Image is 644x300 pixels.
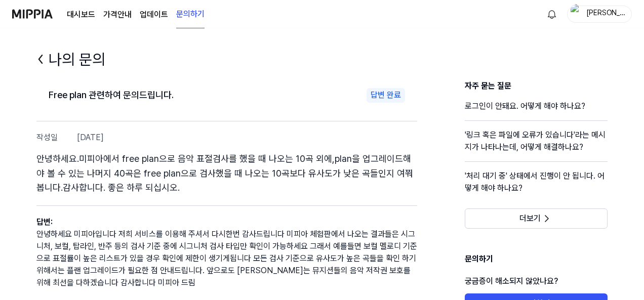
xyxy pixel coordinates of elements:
[465,100,608,120] a: 로그인이 안돼요. 어떻게 해야 하나요?
[465,213,608,223] a: 더보기
[465,80,608,92] h3: 자주 묻는 질문
[36,132,77,144] span: 작성일
[571,4,583,24] img: profile
[67,9,95,21] a: 대시보드
[465,269,608,293] p: 궁금증이 해소되지 않았나요?
[49,88,174,103] h2: Free plan 관련하여 문의드립니다.
[465,129,608,161] a: '링크 혹은 파일에 오류가 있습니다'라는 메시지가 나타나는데, 어떻게 해결하나요?
[36,228,417,289] p: 안녕하세요 미피아입니다 저희 서비스를 이용해 주셔서 다시한번 감사드립니다 미피아 체험판에서 나오는 결과들은 시그니처, 보컬, 탑라인, 반주 등의 검사 기준 중에 시그니처 검사...
[546,8,558,20] img: 알림
[465,170,608,202] a: '처리 대기 중' 상태에서 진행이 안 됩니다. 어떻게 해야 하나요?
[465,253,608,269] h1: 문의하기
[140,9,168,21] a: 업데이트
[36,216,417,228] h3: 답변 :
[567,6,632,23] button: profile[PERSON_NAME]
[77,132,104,144] span: [DATE]
[367,88,405,103] div: 답변 완료
[586,8,625,19] div: [PERSON_NAME]
[465,208,608,229] button: 더보기
[103,9,132,21] a: 가격안내
[176,1,205,28] a: 문의하기
[519,213,541,224] span: 더보기
[36,152,417,195] p: 안녕하세요.미피아에서 free plan으로 음악 표절검사를 했을 때 나오는 10곡 외에,plan을 업그레이드해야 볼 수 있는 나머지 40곡은 free plan으로 검사했을 때...
[49,49,105,70] h1: 나의 문의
